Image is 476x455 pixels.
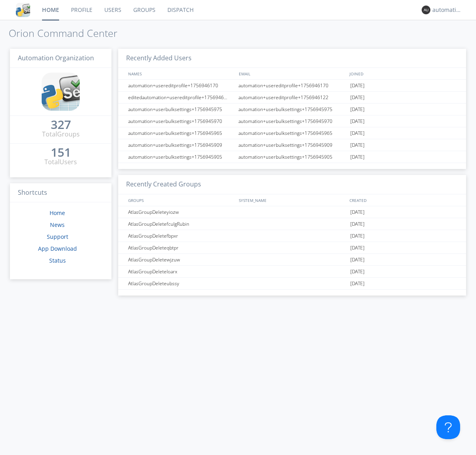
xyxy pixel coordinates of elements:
div: editedautomation+usereditprofile+1756946122 [126,92,236,103]
div: EMAIL [237,68,347,79]
a: App Download [38,245,77,252]
div: automation+userbulksettings+1756945970 [126,115,236,127]
div: AtlasGroupDeleteubssy [126,278,236,289]
div: GROUPS [126,194,235,206]
h3: Recently Added Users [118,49,466,68]
div: NAMES [126,68,235,79]
a: automation+userbulksettings+1756945975automation+userbulksettings+1756945975[DATE] [118,104,466,115]
a: Home [50,209,65,217]
div: automation+usereditprofile+1756946122 [236,92,348,103]
div: automation+userbulksettings+1756945975 [126,104,236,115]
iframe: Toggle Customer Support [436,415,460,439]
div: AtlasGroupDeletefculgRubin [126,218,236,230]
img: cddb5a64eb264b2086981ab96f4c1ba7 [42,73,80,111]
a: automation+userbulksettings+1756945909automation+userbulksettings+1756945909[DATE] [118,139,466,151]
div: automation+usereditprofile+1756946170 [126,80,236,91]
div: JOINED [347,68,459,79]
a: automation+userbulksettings+1756945970automation+userbulksettings+1756945970[DATE] [118,115,466,127]
a: automation+userbulksettings+1756945965automation+userbulksettings+1756945965[DATE] [118,127,466,139]
span: Automation Organization [18,54,94,62]
a: News [50,221,65,228]
span: [DATE] [350,127,365,139]
a: AtlasGroupDeletewjzuw[DATE] [118,254,466,266]
div: CREATED [347,194,459,206]
a: AtlasGroupDeleteqbtpr[DATE] [118,242,466,254]
span: [DATE] [350,254,365,266]
a: AtlasGroupDeleteloarx[DATE] [118,266,466,278]
div: automation+userbulksettings+1756945965 [126,127,236,139]
div: automation+userbulksettings+1756945905 [236,151,348,163]
div: automation+userbulksettings+1756945965 [236,127,348,139]
div: automation+userbulksettings+1756945909 [126,139,236,151]
span: [DATE] [350,242,365,254]
a: AtlasGroupDeletefbpxr[DATE] [118,230,466,242]
a: AtlasGroupDeleteubssy[DATE] [118,278,466,290]
div: automation+userbulksettings+1756945905 [126,151,236,163]
div: AtlasGroupDeletewjzuw [126,254,236,265]
img: 373638.png [422,6,430,14]
a: AtlasGroupDeletefculgRubin[DATE] [118,218,466,230]
a: AtlasGroupDeleteyiozw[DATE] [118,206,466,218]
span: [DATE] [350,151,365,163]
div: automation+usereditprofile+1756946170 [236,80,348,91]
span: [DATE] [350,218,365,230]
div: AtlasGroupDeleteyiozw [126,206,236,218]
span: [DATE] [350,115,365,127]
div: automation+userbulksettings+1756945975 [236,104,348,115]
a: automation+usereditprofile+1756946170automation+usereditprofile+1756946170[DATE] [118,80,466,92]
div: 327 [51,121,71,129]
a: editedautomation+usereditprofile+1756946122automation+usereditprofile+1756946122[DATE] [118,92,466,104]
span: [DATE] [350,266,365,278]
span: [DATE] [350,104,365,115]
div: automation+atlas0004 [432,6,462,14]
div: Total Groups [42,130,80,139]
h3: Shortcuts [10,183,111,203]
span: [DATE] [350,139,365,151]
img: cddb5a64eb264b2086981ab96f4c1ba7 [16,3,30,17]
span: [DATE] [350,80,365,92]
div: SYSTEM_NAME [237,194,347,206]
div: AtlasGroupDeleteloarx [126,266,236,277]
h3: Recently Created Groups [118,175,466,194]
span: [DATE] [350,230,365,242]
div: Total Users [44,157,77,167]
span: [DATE] [350,92,365,104]
a: Support [47,233,68,240]
a: 151 [51,148,71,157]
a: 327 [51,121,71,130]
span: [DATE] [350,278,365,290]
div: automation+userbulksettings+1756945909 [236,139,348,151]
div: AtlasGroupDeletefbpxr [126,230,236,242]
div: automation+userbulksettings+1756945970 [236,115,348,127]
span: [DATE] [350,206,365,218]
a: Status [49,257,66,264]
div: AtlasGroupDeleteqbtpr [126,242,236,253]
div: 151 [51,148,71,156]
a: automation+userbulksettings+1756945905automation+userbulksettings+1756945905[DATE] [118,151,466,163]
